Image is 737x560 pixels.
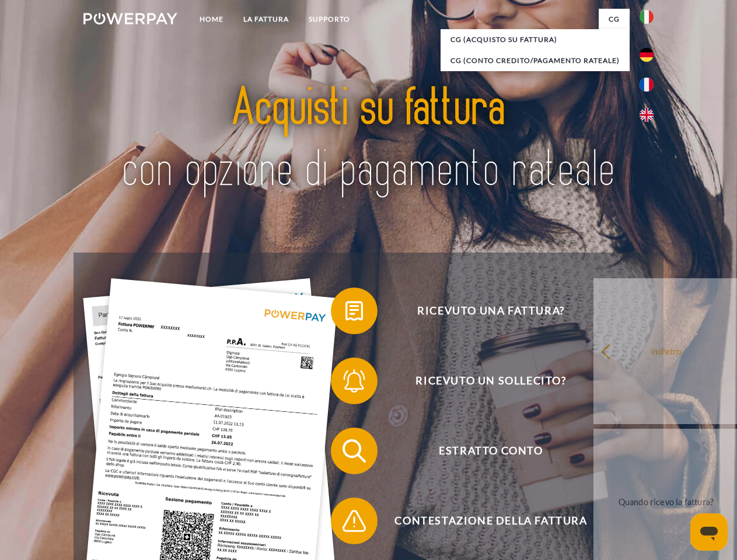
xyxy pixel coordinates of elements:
[640,10,654,24] img: it
[640,78,654,92] img: fr
[190,9,233,30] a: Home
[340,506,369,535] img: qb_warning.svg
[441,50,630,71] a: CG (Conto Credito/Pagamento rateale)
[348,288,634,334] span: Ricevuto una fattura?
[348,428,634,474] span: Estratto conto
[331,288,634,334] button: Ricevuto una fattura?
[340,366,369,395] img: qb_bell.svg
[348,498,634,544] span: Contestazione della fattura
[299,9,360,30] a: Supporto
[640,108,654,122] img: en
[600,494,732,509] div: Quando ricevo la fattura?
[340,296,369,325] img: qb_bill.svg
[441,29,630,50] a: CG (Acquisto su fattura)
[331,428,634,474] button: Estratto conto
[233,9,299,30] a: LA FATTURA
[599,9,630,30] a: CG
[340,436,369,466] img: qb_search.svg
[111,56,626,223] img: title-powerpay_it.svg
[83,13,177,24] img: logo-powerpay-white.svg
[348,358,634,404] span: Ricevuto un sollecito?
[331,358,634,404] button: Ricevuto un sollecito?
[690,513,728,551] iframe: Pulsante per aprire la finestra di messaggistica
[640,48,654,62] img: de
[600,343,732,359] div: indietro
[331,498,634,544] button: Contestazione della fattura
